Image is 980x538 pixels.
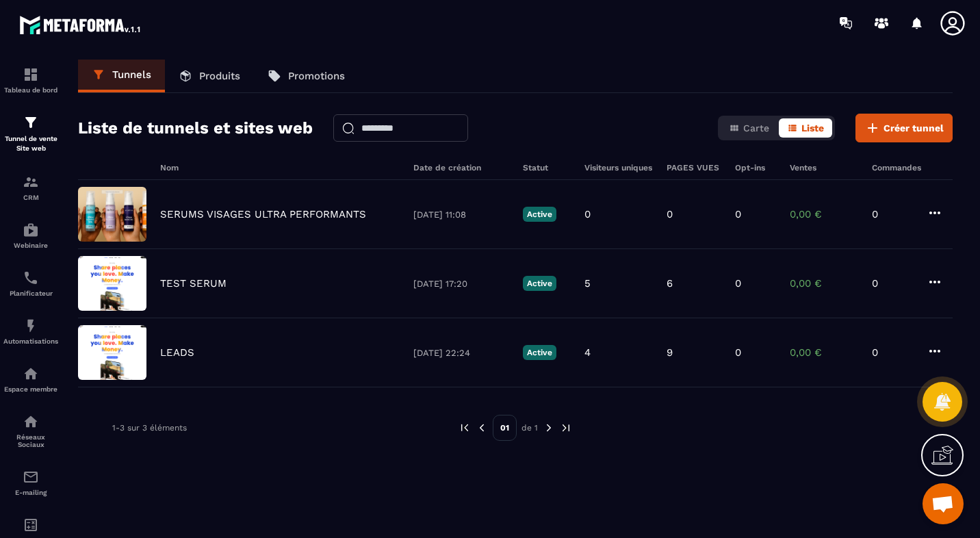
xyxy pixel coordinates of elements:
[790,346,858,359] p: 0,00 €
[254,60,359,92] a: Promotions
[413,209,509,220] p: [DATE] 11:08
[872,277,913,290] p: 0
[872,346,913,359] p: 0
[872,163,921,172] h6: Commandes
[790,208,858,220] p: 0,00 €
[413,279,509,289] p: [DATE] 17:20
[790,163,858,172] h6: Ventes
[790,277,858,290] p: 0,00 €
[667,208,673,220] p: 0
[78,187,146,242] img: image
[19,12,142,37] img: logo
[884,121,944,135] span: Créer tunnel
[112,68,151,81] p: Tunnels
[735,277,741,290] p: 0
[584,208,591,220] p: 0
[667,163,721,172] h6: PAGES VUES
[523,276,556,291] p: Active
[165,60,254,92] a: Produits
[3,56,58,104] a: formationformationTableau de bord
[3,433,58,448] p: Réseaux Sociaux
[3,290,58,297] p: Planificateur
[3,337,58,345] p: Automatisations
[3,385,58,393] p: Espace membre
[721,118,777,138] button: Carte
[855,114,953,142] button: Créer tunnel
[199,70,240,82] p: Produits
[3,134,58,153] p: Tunnel de vente Site web
[78,325,146,380] img: image
[160,163,400,172] h6: Nom
[3,194,58,201] p: CRM
[523,345,556,360] p: Active
[543,422,555,434] img: next
[78,114,313,142] h2: Liste de tunnels et sites web
[667,346,673,359] p: 9
[476,422,488,434] img: prev
[735,346,741,359] p: 0
[584,163,653,172] h6: Visiteurs uniques
[3,489,58,496] p: E-mailing
[667,277,673,290] p: 6
[3,86,58,94] p: Tableau de bord
[3,403,58,459] a: social-networksocial-networkRéseaux Sociaux
[23,222,39,238] img: automations
[23,270,39,286] img: scheduler
[3,212,58,259] a: automationsautomationsWebinaire
[584,346,591,359] p: 4
[23,366,39,382] img: automations
[3,259,58,307] a: schedulerschedulerPlanificateur
[493,415,517,441] p: 01
[779,118,832,138] button: Liste
[160,208,366,220] p: SERUMS VISAGES ULTRA PERFORMANTS
[112,423,187,433] p: 1-3 sur 3 éléments
[560,422,572,434] img: next
[584,277,591,290] p: 5
[459,422,471,434] img: prev
[3,104,58,164] a: formationformationTunnel de vente Site web
[3,355,58,403] a: automationsautomationsEspace membre
[23,66,39,83] img: formation
[23,318,39,334] img: automations
[413,348,509,358] p: [DATE] 22:24
[872,208,913,220] p: 0
[288,70,345,82] p: Promotions
[78,256,146,311] img: image
[3,242,58,249] p: Webinaire
[23,413,39,430] img: social-network
[3,459,58,507] a: emailemailE-mailing
[735,208,741,220] p: 0
[23,114,39,131] img: formation
[743,123,769,133] span: Carte
[523,163,571,172] h6: Statut
[413,163,509,172] h6: Date de création
[3,307,58,355] a: automationsautomationsAutomatisations
[3,164,58,212] a: formationformationCRM
[160,277,227,290] p: TEST SERUM
[735,163,776,172] h6: Opt-ins
[923,483,964,524] div: Ouvrir le chat
[521,422,538,433] p: de 1
[523,207,556,222] p: Active
[78,60,165,92] a: Tunnels
[23,174,39,190] img: formation
[160,346,194,359] p: LEADS
[801,123,824,133] span: Liste
[23,517,39,533] img: accountant
[23,469,39,485] img: email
